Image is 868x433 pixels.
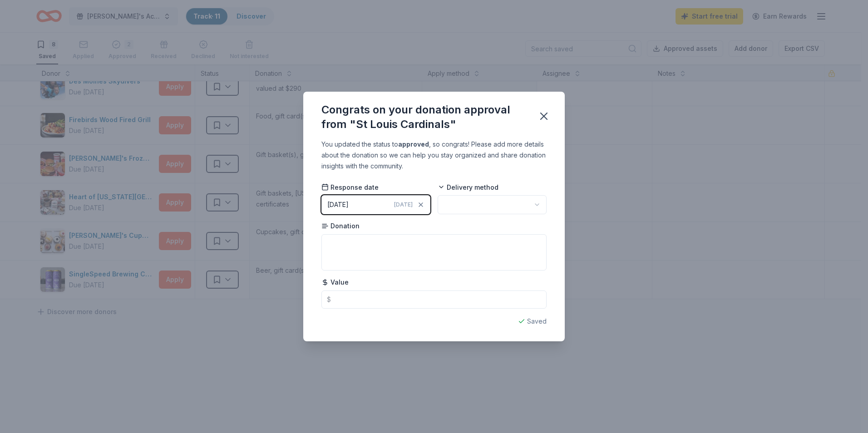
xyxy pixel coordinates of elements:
button: [DATE][DATE] [321,195,430,214]
span: Donation [321,221,360,231]
span: Response date [321,183,379,192]
div: [DATE] [327,199,349,210]
span: [DATE] [394,201,413,208]
div: You updated the status to , so congrats! Please add more details about the donation so we can hel... [321,139,547,172]
span: Value [321,278,349,287]
span: Delivery method [438,183,498,192]
div: Congrats on your donation approval from "St Louis Cardinals" [321,103,527,132]
b: approved [398,140,429,148]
